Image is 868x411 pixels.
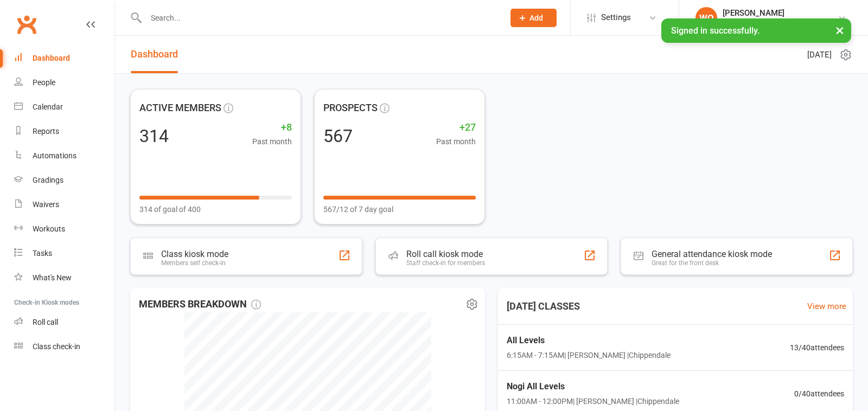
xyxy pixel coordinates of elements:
span: ACTIVE MEMBERS [139,100,221,116]
div: [PERSON_NAME] [723,8,838,18]
div: 314 [139,127,169,145]
a: Roll call [14,310,114,335]
a: Clubworx [13,11,40,38]
span: 13 / 40 attendees [790,342,844,354]
div: Waivers [33,200,59,209]
button: × [830,18,850,42]
h3: [DATE] CLASSES [498,297,589,316]
a: Workouts [14,217,114,241]
a: Dashboard [14,46,114,70]
div: Reports [33,127,59,136]
a: Tasks [14,241,114,266]
a: What's New [14,266,114,290]
div: Great for the front desk [652,259,772,267]
div: Workouts [33,224,65,233]
span: Settings [601,5,631,30]
div: Calendar [33,102,63,111]
a: Waivers [14,192,114,217]
div: Dashboard [33,54,70,62]
a: People [14,70,114,95]
a: Calendar [14,95,114,119]
a: Class kiosk mode [14,335,114,359]
div: General attendance kiosk mode [652,249,772,259]
button: Add [510,9,557,27]
div: Roll call [33,318,58,326]
span: Nogi All Levels [507,380,679,394]
span: Signed in successfully. [671,25,759,36]
div: Legacy Brazilian [PERSON_NAME] [723,18,838,28]
span: 567/12 of 7 day goal [323,203,393,215]
div: What's New [33,273,72,282]
span: Add [529,14,543,22]
div: Class kiosk mode [161,249,228,259]
a: Reports [14,119,114,144]
div: Members self check-in [161,259,228,267]
div: WO [695,7,717,29]
a: Dashboard [131,36,178,73]
span: PROSPECTS [323,100,378,116]
div: Class check-in [33,342,80,351]
div: Tasks [33,249,52,258]
div: Automations [33,151,76,160]
div: Roll call kiosk mode [406,249,485,259]
span: All Levels [507,333,671,348]
input: Search... [143,10,496,25]
span: 314 of goal of 400 [139,203,201,215]
span: Past month [252,136,292,147]
a: View more [807,300,846,313]
div: Staff check-in for members [406,259,485,267]
span: 0 / 40 attendees [794,388,844,400]
span: MEMBERS BREAKDOWN [139,297,261,312]
span: Past month [436,136,476,147]
div: People [33,78,55,87]
span: [DATE] [807,48,832,61]
span: +8 [252,120,292,136]
a: Automations [14,144,114,168]
div: 567 [323,127,353,145]
span: 6:15AM - 7:15AM | [PERSON_NAME] | Chippendale [507,349,671,361]
div: Gradings [33,176,63,184]
a: Gradings [14,168,114,192]
span: +27 [436,120,476,136]
span: 11:00AM - 12:00PM | [PERSON_NAME] | Chippendale [507,395,679,407]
